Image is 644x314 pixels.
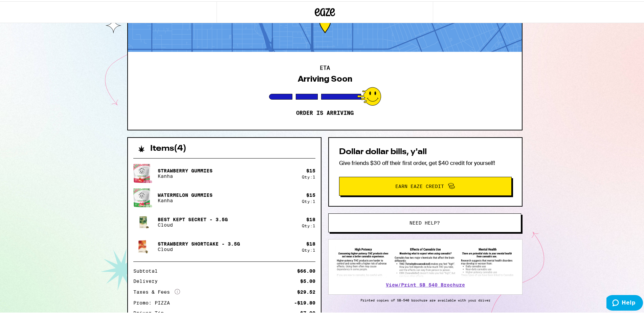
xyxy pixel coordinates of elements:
[306,191,315,196] div: $ 15
[133,288,180,294] div: Taxes & Fees
[294,299,315,304] div: -$19.80
[297,267,315,272] div: $66.00
[339,147,512,155] h2: Dollar dollar bills, y'all
[302,222,315,227] div: Qty: 1
[158,215,228,221] p: Best Kept Secret - 3.5g
[339,175,512,194] button: Earn Eaze Credit
[606,294,643,311] iframe: Opens a widget where you can find more information
[150,143,186,151] h2: Items ( 4 )
[306,240,315,245] div: $ 18
[133,236,152,255] img: Cloud - Strawberry Shortcake - 3.5g
[158,240,240,245] p: Strawberry Shortcake - 3.5g
[158,196,213,202] p: Kanha
[158,167,213,172] p: Strawberry Gummies
[133,277,162,282] div: Delivery
[300,309,315,314] div: $7.00
[386,281,465,286] a: View/Print SB 540 Brochure
[409,219,440,224] span: Need help?
[158,172,213,177] p: Kanha
[302,247,315,251] div: Qty: 1
[339,158,512,165] p: Give friends $30 off their first order, get $40 credit for yourself!
[302,173,315,178] div: Qty: 1
[395,183,444,187] span: Earn Eaze Credit
[302,198,315,202] div: Qty: 1
[335,245,515,276] img: SB 540 Brochure preview
[133,211,152,230] img: Cloud - Best Kept Secret - 3.5g
[158,191,213,196] p: Watermelon Gummies
[320,64,330,69] h2: ETA
[300,277,315,282] div: $5.00
[306,167,315,172] div: $ 15
[306,215,315,221] div: $ 18
[328,212,521,231] button: Need help?
[296,108,354,115] p: Order is arriving
[298,73,352,82] div: Arriving Soon
[297,288,315,293] div: $29.52
[133,186,152,207] img: Kanha - Watermelon Gummies
[133,267,162,272] div: Subtotal
[158,221,228,226] p: Cloud
[158,245,240,251] p: Cloud
[133,299,175,304] div: Promo: PIZZA
[328,297,523,301] p: Printed copies of SB-540 brochure are available with your driver
[133,162,152,182] img: Kanha - Strawberry Gummies
[133,309,169,314] div: Driver Tip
